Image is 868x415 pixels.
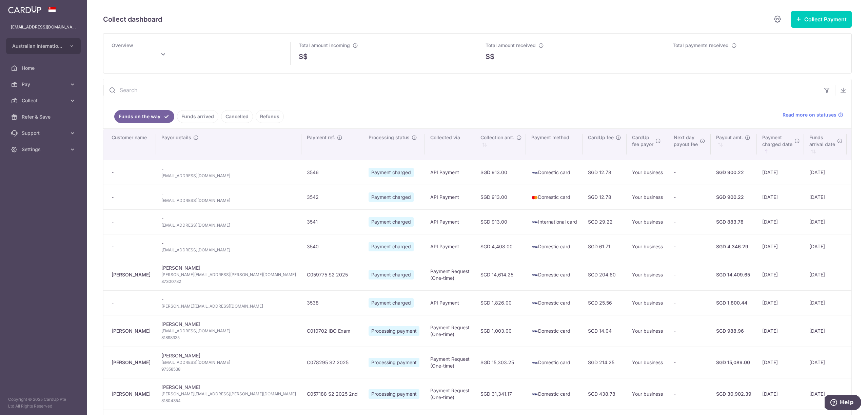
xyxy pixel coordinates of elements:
th: Collected via [425,129,475,160]
th: CardUpfee payor [627,129,668,160]
td: [DATE] [757,209,804,234]
td: SGD 214.25 [583,347,627,378]
span: [EMAIL_ADDRESS][DOMAIN_NAME] [161,247,296,253]
span: Payor details [161,134,191,141]
a: Funds on the way [114,110,174,123]
img: visa-sm-192604c4577d2d35970c8ed26b86981c2741ebd56154ab54ad91a526f0f24972.png [531,169,538,176]
td: - [156,234,301,259]
span: [PERSON_NAME][EMAIL_ADDRESS][PERSON_NAME][DOMAIN_NAME] [161,271,296,278]
span: [EMAIL_ADDRESS][DOMAIN_NAME] [161,197,296,204]
div: SGD 14,409.65 [716,271,751,278]
td: 3546 [301,160,363,185]
th: Payor details [156,129,301,160]
img: visa-sm-192604c4577d2d35970c8ed26b86981c2741ebd56154ab54ad91a526f0f24972.png [531,300,538,307]
td: Payment Request (One-time) [425,378,475,410]
td: C057188 S2 2025 2nd [301,378,363,410]
span: [EMAIL_ADDRESS][DOMAIN_NAME] [161,172,296,179]
td: Domestic card [526,185,583,209]
td: - [156,290,301,315]
a: Cancelled [221,110,253,123]
td: [DATE] [757,347,804,378]
td: [DATE] [757,315,804,347]
th: Processing status [363,129,425,160]
td: SGD 913.00 [475,209,526,234]
td: SGD 913.00 [475,185,526,209]
td: [PERSON_NAME] [156,315,301,347]
td: [PERSON_NAME] [156,378,301,410]
td: - [156,185,301,209]
span: [PERSON_NAME][EMAIL_ADDRESS][DOMAIN_NAME] [161,303,296,310]
td: Payment Request (One-time) [425,259,475,290]
td: C010702 IBO Exam [301,315,363,347]
div: SGD 4,346.29 [716,243,751,250]
span: Total amount incoming [299,42,350,48]
td: [DATE] [757,378,804,410]
span: Payment charged [369,298,414,308]
div: SGD 900.22 [716,194,751,201]
img: visa-sm-192604c4577d2d35970c8ed26b86981c2741ebd56154ab54ad91a526f0f24972.png [531,244,538,250]
td: Your business [627,378,668,410]
td: SGD 12.78 [583,185,627,209]
td: Domestic card [526,290,583,315]
img: visa-sm-192604c4577d2d35970c8ed26b86981c2741ebd56154ab54ad91a526f0f24972.png [531,359,538,366]
td: [DATE] [804,259,847,290]
span: Processing status [369,134,410,141]
th: Fundsarrival date : activate to sort column ascending [804,129,847,160]
span: Payment charged [369,168,414,177]
td: - [668,209,711,234]
div: [PERSON_NAME] [112,271,151,278]
td: Domestic card [526,259,583,290]
td: SGD 61.71 [583,234,627,259]
td: Payment Request (One-time) [425,347,475,378]
span: Total payments received [673,42,729,48]
iframe: Opens a widget where you can find more information [825,395,861,412]
td: Your business [627,160,668,185]
td: SGD 14.04 [583,315,627,347]
input: Search [103,79,819,101]
th: Paymentcharged date : activate to sort column ascending [757,129,804,160]
span: Pay [22,81,66,88]
td: SGD 25.56 [583,290,627,315]
td: - [668,185,711,209]
th: Next daypayout fee [668,129,711,160]
span: [EMAIL_ADDRESS][DOMAIN_NAME] [161,222,296,229]
p: [EMAIL_ADDRESS][DOMAIN_NAME] [11,24,76,30]
td: API Payment [425,160,475,185]
div: SGD 15,089.00 [716,359,751,366]
div: SGD 30,902.39 [716,391,751,397]
div: [PERSON_NAME] [112,328,151,334]
img: mastercard-sm-87a3fd1e0bddd137fecb07648320f44c262e2538e7db6024463105ddbc961eb2.png [531,194,538,201]
td: [DATE] [804,185,847,209]
td: Your business [627,259,668,290]
div: - [112,219,151,225]
td: [DATE] [804,209,847,234]
span: Payment charged [369,242,414,251]
span: Funds arrival date [809,134,835,148]
td: - [668,315,711,347]
td: SGD 4,408.00 [475,234,526,259]
td: International card [526,209,583,234]
div: SGD 1,800.44 [716,299,751,306]
div: - [112,243,151,250]
td: SGD 1,003.00 [475,315,526,347]
span: [EMAIL_ADDRESS][DOMAIN_NAME] [161,328,296,334]
span: S$ [299,51,308,62]
td: [DATE] [804,160,847,185]
th: Collection amt. : activate to sort column ascending [475,129,526,160]
td: SGD 12.78 [583,160,627,185]
a: Refunds [256,110,284,123]
span: Payment charged [369,192,414,202]
th: Payout amt. : activate to sort column ascending [711,129,757,160]
td: SGD 913.00 [475,160,526,185]
span: Settings [22,146,66,153]
td: [DATE] [804,347,847,378]
td: Domestic card [526,234,583,259]
div: SGD 988.96 [716,328,751,334]
span: Payment charged date [762,134,792,148]
td: Your business [627,290,668,315]
span: Processing payment [369,389,419,399]
span: CardUp fee [588,134,614,141]
h5: Collect dashboard [103,14,162,25]
a: Funds arrived [177,110,218,123]
div: - [112,169,151,176]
